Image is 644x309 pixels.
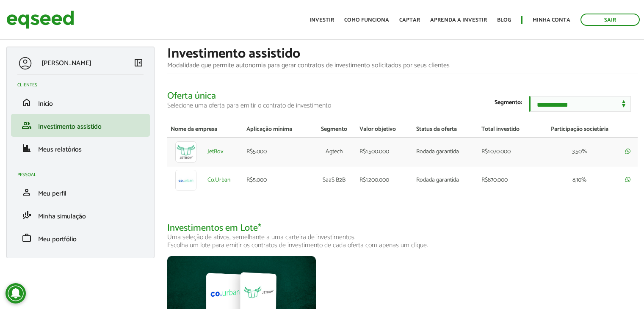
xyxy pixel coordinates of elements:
span: Meu portfólio [38,234,77,245]
h2: Oferta única [167,91,638,109]
td: R$1.070.000 [478,138,537,166]
td: 3,50% [537,138,622,166]
span: Início [38,98,53,110]
span: finance [22,143,32,153]
h1: Investimento assistido [167,47,638,61]
a: homeInício [17,97,144,108]
span: home [22,97,32,108]
td: Rodada garantida [413,166,478,194]
th: Total investido [478,122,537,138]
h2: Pessoal [17,172,150,177]
a: personMeu perfil [17,187,144,197]
span: group [22,120,32,130]
a: Como funciona [344,17,389,23]
span: Minha simulação [38,211,86,222]
a: groupInvestimento assistido [17,120,144,130]
th: Aplicação mínima [243,122,312,138]
li: Minha simulação [11,204,150,226]
a: workMeu portfólio [17,233,144,243]
li: Início [11,91,150,114]
a: JetBov [207,149,223,155]
li: Meu perfil [11,181,150,204]
li: Meu portfólio [11,226,150,249]
td: SaaS B2B [312,166,356,194]
li: Investimento assistido [11,114,150,137]
a: Sair [580,14,640,26]
label: Segmento: [495,100,522,106]
p: Modalidade que permite autonomia para gerar contratos de investimento solicitados por seus clientes [167,61,638,69]
a: finance_modeMinha simulação [17,210,144,220]
li: Meus relatórios [11,137,150,160]
span: work [22,233,32,243]
td: R$1.200.000 [356,166,413,194]
td: R$5.000 [243,138,312,166]
a: Co.Urban [207,177,230,183]
td: R$5.000 [243,166,312,194]
span: left_panel_close [133,58,144,68]
a: Investir [310,17,334,23]
a: Captar [399,17,420,23]
span: person [22,187,32,197]
th: Segmento [312,122,356,138]
a: Aprenda a investir [430,17,487,23]
p: Uma seleção de ativos, semelhante a uma carteira de investimentos. Escolha um lote para emitir os... [167,233,638,249]
th: Nome da empresa [167,122,243,138]
th: Status da oferta [413,122,478,138]
td: 8,10% [537,166,622,194]
a: Colapsar menu [133,58,144,69]
th: Participação societária [537,122,622,138]
span: Meu perfil [38,188,66,199]
td: R$1.500.000 [356,138,413,166]
p: Selecione uma oferta para emitir o contrato de investimento [167,102,638,110]
a: Minha conta [533,17,570,23]
a: Blog [497,17,511,23]
a: financeMeus relatórios [17,143,144,153]
h2: Clientes [17,83,150,88]
a: Compartilhar rodada por whatsapp [625,177,630,183]
h2: Investimentos em Lote* [167,223,638,250]
span: Meus relatórios [38,144,82,155]
td: R$870.000 [478,166,537,194]
p: [PERSON_NAME] [41,59,91,67]
td: Rodada garantida [413,138,478,166]
img: EqSeed [6,8,74,31]
th: Valor objetivo [356,122,413,138]
a: Compartilhar rodada por whatsapp [625,148,630,155]
span: Investimento assistido [38,121,102,132]
td: Agtech [312,138,356,166]
span: finance_mode [22,210,32,220]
